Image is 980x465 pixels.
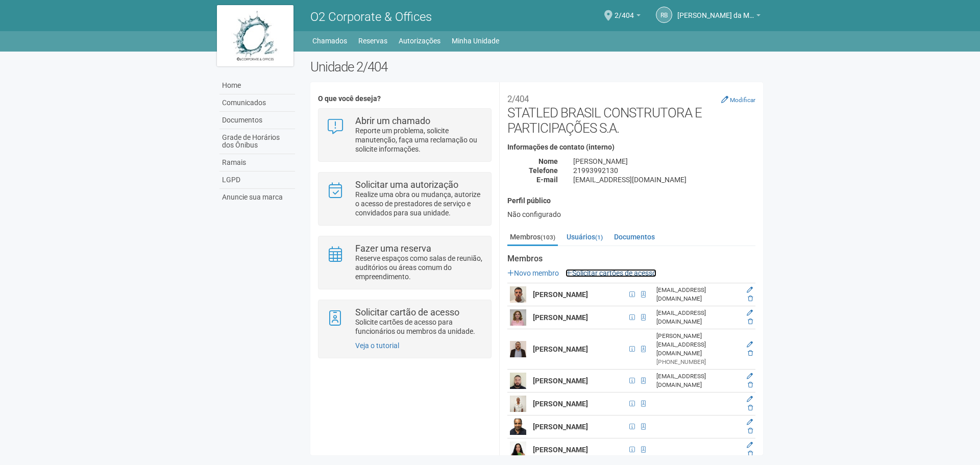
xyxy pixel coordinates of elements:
a: Reservas [358,34,387,48]
img: user.png [510,341,526,357]
div: [EMAIL_ADDRESS][DOMAIN_NAME] [656,286,739,303]
img: user.png [510,373,526,389]
a: Membros(103) [507,229,558,246]
h4: Perfil público [507,197,755,205]
p: Reserve espaços como salas de reunião, auditórios ou áreas comum do empreendimento. [355,254,483,281]
a: Fazer uma reserva Reserve espaços como salas de reunião, auditórios ou áreas comum do empreendime... [326,244,483,281]
span: Raul Barrozo da Motta Junior [677,2,754,19]
a: Chamados [312,34,347,48]
a: Excluir membro [748,450,753,457]
h4: Informações de contato (interno) [507,143,755,151]
strong: [PERSON_NAME] [533,313,588,322]
a: Excluir membro [748,318,753,325]
a: LGPD [219,172,295,189]
strong: [PERSON_NAME] [533,290,588,299]
h2: Unidade 2/404 [310,59,763,75]
h2: STATLED BRASIL CONSTRUTORA E PARTICIPAÇÕES S.A. [507,90,755,136]
small: 2/404 [507,94,529,104]
a: Excluir membro [748,295,753,302]
a: Novo membro [507,269,559,277]
a: RB [656,7,672,23]
a: Editar membro [747,419,753,426]
div: [EMAIL_ADDRESS][DOMAIN_NAME] [566,175,763,184]
p: Reporte um problema, solicite manutenção, faça uma reclamação ou solicite informações. [355,126,483,154]
a: Solicitar cartões de acesso [566,269,656,277]
strong: [PERSON_NAME] [533,400,588,408]
a: Editar membro [747,442,753,449]
strong: Abrir um chamado [355,115,430,126]
a: Editar membro [747,309,753,316]
img: user.png [510,286,526,303]
img: user.png [510,309,526,326]
div: [EMAIL_ADDRESS][DOMAIN_NAME] [656,372,739,389]
a: 2/404 [615,13,641,21]
strong: [PERSON_NAME] [533,423,588,431]
a: Excluir membro [748,350,753,357]
div: [PERSON_NAME] [566,157,763,166]
a: [PERSON_NAME] da Motta Junior [677,13,761,21]
img: user.png [510,442,526,458]
small: (103) [541,234,555,241]
a: Excluir membro [748,404,753,411]
strong: Solicitar uma autorização [355,179,458,190]
a: Veja o tutorial [355,341,399,350]
p: Solicite cartões de acesso para funcionários ou membros da unidade. [355,317,483,336]
small: Modificar [730,96,755,104]
strong: [PERSON_NAME] [533,446,588,454]
a: Ramais [219,154,295,172]
strong: [PERSON_NAME] [533,345,588,353]
span: O2 Corporate & Offices [310,10,432,24]
a: Documentos [611,229,657,244]
a: Minha Unidade [452,34,499,48]
strong: Membros [507,254,755,263]
img: logo.jpg [217,5,293,66]
strong: [PERSON_NAME] [533,377,588,385]
strong: Solicitar cartão de acesso [355,307,459,317]
a: Anuncie sua marca [219,189,295,206]
h4: O que você deseja? [318,95,491,103]
img: user.png [510,396,526,412]
span: 2/404 [615,2,634,19]
a: Editar membro [747,341,753,348]
div: [PERSON_NAME][EMAIL_ADDRESS][DOMAIN_NAME] [656,332,739,358]
img: user.png [510,419,526,435]
a: Grade de Horários dos Ônibus [219,129,295,154]
a: Editar membro [747,286,753,293]
a: Home [219,77,295,94]
a: Modificar [721,95,755,104]
small: (1) [595,234,603,241]
strong: Nome [538,157,558,165]
a: Abrir um chamado Reporte um problema, solicite manutenção, faça uma reclamação ou solicite inform... [326,116,483,154]
a: Documentos [219,112,295,129]
div: 21993992130 [566,166,763,175]
a: Editar membro [747,373,753,380]
a: Excluir membro [748,427,753,434]
a: Solicitar uma autorização Realize uma obra ou mudança, autorize o acesso de prestadores de serviç... [326,180,483,217]
a: Autorizações [399,34,440,48]
strong: Fazer uma reserva [355,243,431,254]
a: Usuários(1) [564,229,605,244]
a: Excluir membro [748,381,753,388]
strong: Telefone [529,166,558,175]
p: Realize uma obra ou mudança, autorize o acesso de prestadores de serviço e convidados para sua un... [355,190,483,217]
a: Editar membro [747,396,753,403]
div: Não configurado [507,210,755,219]
a: Comunicados [219,94,295,112]
div: [EMAIL_ADDRESS][DOMAIN_NAME] [656,309,739,326]
strong: E-mail [536,176,558,184]
a: Solicitar cartão de acesso Solicite cartões de acesso para funcionários ou membros da unidade. [326,308,483,336]
div: [PHONE_NUMBER] [656,358,739,366]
